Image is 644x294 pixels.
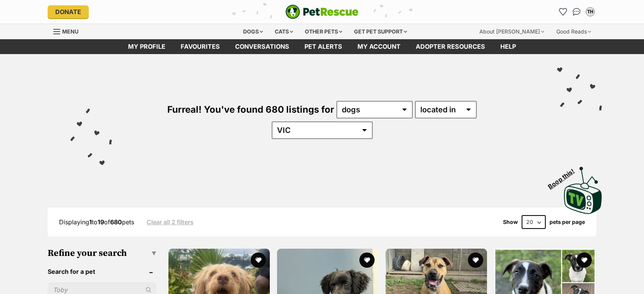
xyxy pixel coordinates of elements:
[120,39,173,54] a: My profile
[300,24,348,39] div: Other pets
[586,8,594,16] div: TH
[557,6,596,18] ul: Account quick links
[89,218,92,226] strong: 1
[297,39,350,54] a: Pet alerts
[503,219,518,225] span: Show
[238,24,268,39] div: Dogs
[349,24,412,39] div: Get pet support
[227,39,297,54] a: conversations
[53,24,84,38] a: Menu
[285,5,359,19] img: logo-e224e6f780fb5917bec1dbf3a21bbac754714ae5b6737aabdf751b685950b380.svg
[147,219,194,225] a: Clear all 2 filters
[48,248,156,259] h3: Refine your search
[59,218,134,226] span: Displaying to of pets
[48,5,89,18] a: Donate
[474,24,549,39] div: About [PERSON_NAME]
[48,268,156,275] header: Search for a pet
[110,218,122,226] strong: 680
[359,252,375,268] button: favourite
[493,39,524,54] a: Help
[549,219,585,225] label: pets per page
[557,6,569,18] a: Favourites
[573,8,581,16] img: chat-41dd97257d64d25036548639549fe6c8038ab92f7586957e7f3b1b290dea8141.svg
[547,163,582,190] span: Boop this!
[62,28,78,35] span: Menu
[468,252,483,268] button: favourite
[408,39,493,54] a: Adopter resources
[285,5,359,19] a: PetRescue
[98,218,104,226] strong: 19
[564,167,602,214] img: PetRescue TV logo
[570,6,583,18] a: Conversations
[564,160,602,216] a: Boop this!
[251,252,266,268] button: favourite
[350,39,408,54] a: My account
[173,39,227,54] a: Favourites
[551,24,596,39] div: Good Reads
[167,104,334,115] span: Furreal! You've found 680 listings for
[577,252,592,268] button: favourite
[269,24,298,39] div: Cats
[584,6,596,18] button: My account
